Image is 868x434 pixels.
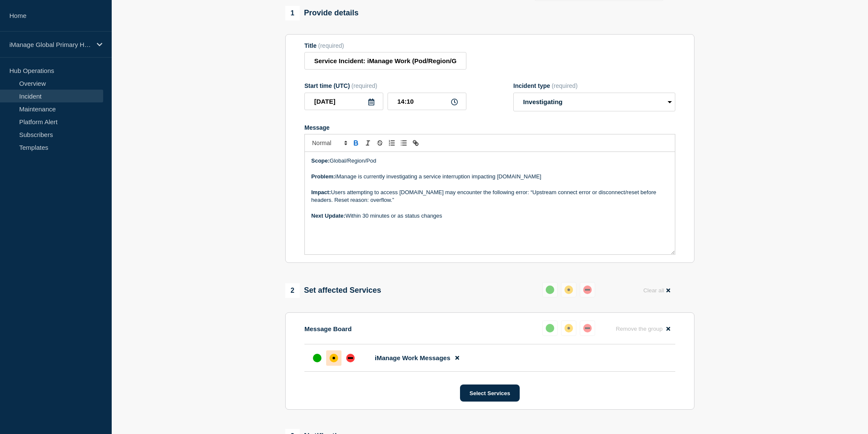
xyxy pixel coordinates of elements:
[313,354,321,362] div: up
[513,93,675,111] select: Incident type
[304,325,352,332] p: Message Board
[285,283,381,298] div: Set affected Services
[410,138,422,148] button: Toggle link
[542,282,558,297] button: up
[350,138,362,148] button: Toggle bold text
[311,157,668,165] p: Global/Region/Pod
[304,52,466,70] input: Title
[311,189,331,195] strong: Impact:
[552,82,578,89] span: (required)
[398,138,410,148] button: Toggle bulleted list
[311,212,668,220] p: Within 30 minutes or as status changes
[513,82,675,89] div: Incident type
[311,213,345,219] strong: Next Update:
[362,138,374,148] button: Toggle italic text
[285,283,300,298] span: 2
[311,157,330,164] strong: Scope:
[285,6,359,20] div: Provide details
[305,152,675,254] div: Message
[564,285,573,294] div: affected
[546,285,554,294] div: up
[308,138,350,148] span: Font size
[561,282,576,297] button: affected
[330,354,338,362] div: affected
[546,324,554,332] div: up
[580,282,595,297] button: down
[304,42,466,49] div: Title
[304,93,383,110] input: YYYY-MM-DD
[304,124,675,131] div: Message
[311,173,668,181] p: iManage is currently investigating a service interruption impacting [DOMAIN_NAME]
[311,173,335,180] strong: Problem:
[388,93,466,110] input: HH:MM
[610,320,675,337] button: Remove the group
[616,326,663,332] span: Remove the group
[583,324,592,332] div: down
[9,41,91,48] p: iManage Global Primary Hub
[583,285,592,294] div: down
[374,138,386,148] button: Toggle strikethrough text
[460,384,519,402] button: Select Services
[564,324,573,332] div: affected
[375,354,450,361] span: iManage Work Messages
[386,138,398,148] button: Toggle ordered list
[318,42,344,49] span: (required)
[638,282,675,299] button: Clear all
[580,320,595,336] button: down
[304,82,466,89] div: Start time (UTC)
[285,6,300,20] span: 1
[311,189,668,204] p: Users attempting to access [DOMAIN_NAME] may encounter the following error: “Upstream connect err...
[561,320,576,336] button: affected
[346,354,355,362] div: down
[542,320,558,336] button: up
[351,82,377,89] span: (required)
